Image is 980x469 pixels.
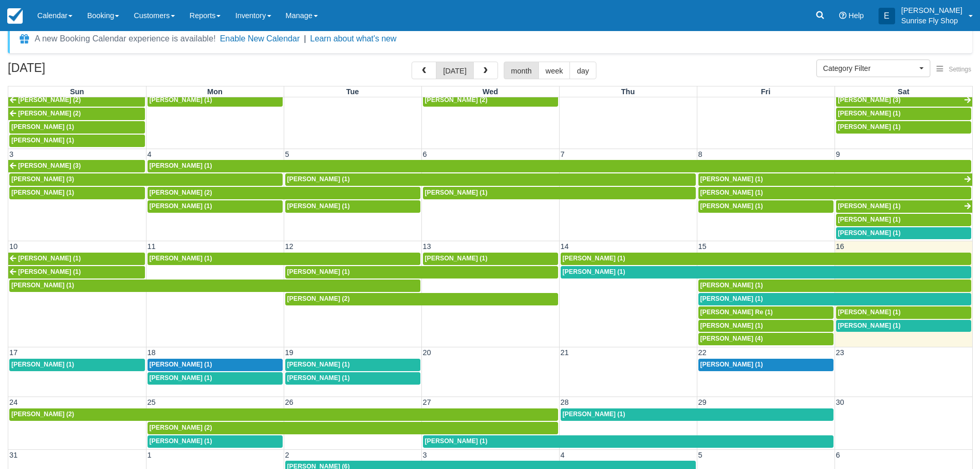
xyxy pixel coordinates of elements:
[835,348,845,357] span: 23
[11,282,74,289] span: [PERSON_NAME] (1)
[835,150,841,158] span: 9
[285,266,558,279] a: [PERSON_NAME] (1)
[504,62,539,79] button: month
[835,242,845,251] span: 16
[700,322,763,329] span: [PERSON_NAME] (1)
[425,96,488,104] span: [PERSON_NAME] (2)
[838,96,901,104] span: [PERSON_NAME] (3)
[836,108,972,120] a: [PERSON_NAME] (1)
[422,348,432,357] span: 20
[8,62,139,81] h2: [DATE]
[482,87,498,96] span: Wed
[560,150,566,158] span: 7
[287,374,350,382] span: [PERSON_NAME] (1)
[150,374,212,382] span: [PERSON_NAME] (1)
[560,348,570,357] span: 21
[9,173,283,186] a: [PERSON_NAME] (3)
[836,227,972,240] a: [PERSON_NAME] (1)
[836,121,972,134] a: [PERSON_NAME] (1)
[148,435,283,448] a: [PERSON_NAME] (1)
[148,253,420,265] a: [PERSON_NAME] (1)
[700,189,763,196] span: [PERSON_NAME] (1)
[698,280,972,292] a: [PERSON_NAME] (1)
[538,62,571,79] button: week
[148,200,283,213] a: [PERSON_NAME] (1)
[9,408,558,421] a: [PERSON_NAME] (2)
[18,110,81,117] span: [PERSON_NAME] (2)
[560,242,570,251] span: 14
[8,253,145,265] a: [PERSON_NAME] (1)
[697,451,704,459] span: 5
[148,372,283,385] a: [PERSON_NAME] (1)
[287,202,350,210] span: [PERSON_NAME] (1)
[949,66,971,73] span: Settings
[835,451,841,459] span: 6
[148,359,283,371] a: [PERSON_NAME] (1)
[35,33,216,45] div: A new Booking Calendar experience is available!
[700,295,763,302] span: [PERSON_NAME] (1)
[425,437,488,445] span: [PERSON_NAME] (1)
[287,361,350,368] span: [PERSON_NAME] (1)
[150,162,212,169] span: [PERSON_NAME] (1)
[8,348,19,357] span: 17
[9,135,145,147] a: [PERSON_NAME] (1)
[700,202,763,210] span: [PERSON_NAME] (1)
[147,398,157,406] span: 25
[285,372,420,385] a: [PERSON_NAME] (1)
[18,96,81,104] span: [PERSON_NAME] (2)
[285,200,420,213] a: [PERSON_NAME] (1)
[697,348,708,357] span: 22
[304,34,306,43] span: |
[18,268,81,275] span: [PERSON_NAME] (1)
[9,359,145,371] a: [PERSON_NAME] (1)
[560,451,566,459] span: 4
[220,34,300,44] button: Enable New Calendar
[148,94,283,107] a: [PERSON_NAME] (1)
[8,242,19,251] span: 10
[7,8,23,24] img: checkfront-main-nav-mini-logo.png
[284,348,295,357] span: 19
[147,242,157,251] span: 11
[761,87,770,96] span: Fri
[697,242,708,251] span: 15
[836,306,972,319] a: [PERSON_NAME] (1)
[9,121,145,134] a: [PERSON_NAME] (1)
[823,63,917,74] span: Category Filter
[838,309,901,316] span: [PERSON_NAME] (1)
[11,175,74,183] span: [PERSON_NAME] (3)
[901,16,962,26] p: Sunrise Fly Shop
[284,451,290,459] span: 2
[561,253,972,265] a: [PERSON_NAME] (1)
[8,160,145,172] a: [PERSON_NAME] (3)
[150,189,212,196] span: [PERSON_NAME] (2)
[147,150,153,158] span: 4
[836,320,972,332] a: [PERSON_NAME] (1)
[11,123,74,130] span: [PERSON_NAME] (1)
[70,87,84,96] span: Sun
[8,150,14,158] span: 3
[700,282,763,289] span: [PERSON_NAME] (1)
[11,361,74,368] span: [PERSON_NAME] (1)
[698,173,973,186] a: [PERSON_NAME] (1)
[698,333,833,345] a: [PERSON_NAME] (4)
[422,150,428,158] span: 6
[569,62,596,79] button: day
[838,229,901,237] span: [PERSON_NAME] (1)
[836,94,973,107] a: [PERSON_NAME] (3)
[287,295,350,302] span: [PERSON_NAME] (2)
[560,398,570,406] span: 28
[839,12,846,19] i: Help
[8,94,145,107] a: [PERSON_NAME] (2)
[287,268,350,275] span: [PERSON_NAME] (1)
[621,87,635,96] span: Thu
[836,214,972,226] a: [PERSON_NAME] (1)
[11,137,74,144] span: [PERSON_NAME] (1)
[561,408,833,421] a: [PERSON_NAME] (1)
[8,266,145,279] a: [PERSON_NAME] (1)
[930,62,977,77] button: Settings
[11,189,74,196] span: [PERSON_NAME] (1)
[148,160,972,172] a: [PERSON_NAME] (1)
[422,451,428,459] span: 3
[150,424,212,431] span: [PERSON_NAME] (2)
[284,150,290,158] span: 5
